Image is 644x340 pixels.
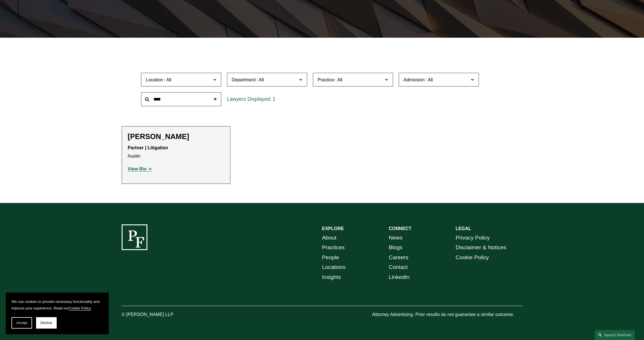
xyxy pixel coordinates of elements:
button: Decline [36,317,57,329]
a: Careers [389,253,408,263]
section: Cookie banner [6,293,109,334]
a: News [389,233,402,243]
a: Locations [322,262,345,272]
h2: [PERSON_NAME] [128,132,224,141]
a: Cookie Policy [456,253,489,263]
a: Search this site [595,330,635,340]
strong: LEGAL [456,226,471,231]
span: Decline [40,321,52,325]
p: Austin [128,144,224,160]
a: Blogs [389,243,402,253]
p: Attorney Advertising. Prior results do not guarantee a similar outcome. [372,311,522,319]
span: 1 [273,96,276,102]
a: People [322,253,339,263]
a: Insights [322,272,341,282]
span: Department [232,77,256,82]
a: LinkedIn [389,272,410,282]
a: Contact [389,262,408,272]
strong: EXPLORE [322,226,344,231]
strong: Partner | Litigation [128,145,168,150]
span: Location [146,77,163,82]
strong: View Bio [128,166,147,171]
a: Practices [322,243,345,253]
a: Privacy Policy [456,233,490,243]
span: Admission [404,77,425,82]
a: About [322,233,336,243]
strong: CONNECT [389,226,411,231]
p: We use cookies to provide necessary functionality and improve your experience. Read our . [11,298,103,311]
a: View Bio [128,166,152,171]
a: Cookie Policy [69,306,91,310]
span: Practice [318,77,334,82]
a: Disclaimer & Notices [456,243,506,253]
span: Accept [16,321,27,325]
button: Accept [11,317,32,329]
p: © [PERSON_NAME] LLP [122,311,205,319]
